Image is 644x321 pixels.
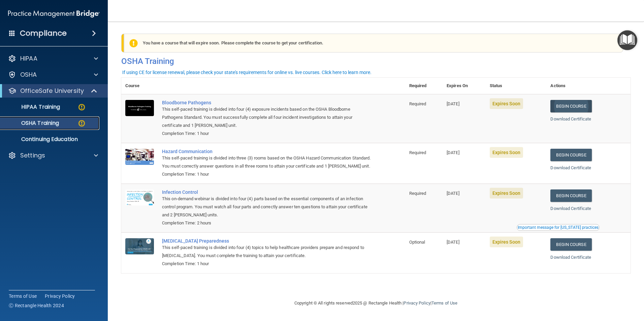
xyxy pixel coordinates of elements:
[409,240,425,245] span: Optional
[409,191,426,196] span: Required
[431,300,457,306] a: Terms of Use
[8,151,98,159] a: Settings
[490,147,523,158] span: Expires Soon
[162,170,372,178] div: Completion Time: 1 hour
[20,87,84,95] p: OfficeSafe University
[447,101,459,106] span: [DATE]
[121,69,373,76] button: If using CE for license renewal, please check your state's requirements for online vs. live cours...
[162,154,372,170] div: This self-paced training is divided into three (3) rooms based on the OSHA Hazard Communication S...
[162,149,372,154] a: Hazard Communication
[4,136,96,143] p: Continuing Education
[4,120,59,127] p: OSHA Training
[20,151,45,159] p: Settings
[550,206,591,211] a: Download Certificate
[517,224,600,231] button: Read this if you are a dental practitioner in the state of CA
[8,7,100,21] img: PMB logo
[546,78,631,94] th: Actions
[404,300,430,306] a: Privacy Policy
[162,219,372,227] div: Completion Time: 2 hours
[447,240,459,245] span: [DATE]
[20,55,37,63] p: HIPAA
[9,302,64,309] span: Ⓒ Rectangle Health 2024
[121,78,158,94] th: Course
[162,195,372,219] div: This on-demand webinar is divided into four (4) parts based on the essential components of an inf...
[405,78,443,94] th: Required
[8,87,98,95] a: OfficeSafe University
[9,293,37,299] a: Terms of Use
[518,225,599,229] div: Important message for [US_STATE] practices
[8,55,98,63] a: HIPAA
[550,255,591,260] a: Download Certificate
[129,39,138,47] img: exclamation-circle-solid-warning.7ed2984d.png
[253,292,499,314] div: Copyright © All rights reserved 2025 @ Rectangle Health | |
[490,98,523,109] span: Expires Soon
[447,150,459,155] span: [DATE]
[162,238,372,244] a: [MEDICAL_DATA] Preparedness
[121,57,631,66] h4: OSHA Training
[45,293,75,299] a: Privacy Policy
[443,78,486,94] th: Expires On
[409,150,426,155] span: Required
[122,70,372,75] div: If using CE for license renewal, please check your state's requirements for online vs. live cours...
[550,189,591,202] a: Begin Course
[550,238,591,251] a: Begin Course
[447,191,459,196] span: [DATE]
[617,30,637,50] button: Open Resource Center
[162,130,372,138] div: Completion Time: 1 hour
[4,104,60,110] p: HIPAA Training
[162,105,372,130] div: This self-paced training is divided into four (4) exposure incidents based on the OSHA Bloodborne...
[490,237,523,247] span: Expires Soon
[162,260,372,268] div: Completion Time: 1 hour
[486,78,547,94] th: Status
[550,165,591,170] a: Download Certificate
[490,188,523,199] span: Expires Soon
[162,189,372,195] a: Infection Control
[77,119,86,128] img: warning-circle.0cc9ac19.png
[550,100,591,112] a: Begin Course
[77,103,86,111] img: warning-circle.0cc9ac19.png
[8,71,98,79] a: OSHA
[409,101,426,106] span: Required
[162,244,372,260] div: This self-paced training is divided into four (4) topics to help healthcare providers prepare and...
[20,71,37,79] p: OSHA
[124,34,623,52] div: You have a course that will expire soon. Please complete the course to get your certification.
[20,29,67,38] h4: Compliance
[550,116,591,121] a: Download Certificate
[550,149,591,161] a: Begin Course
[162,100,372,105] a: Bloodborne Pathogens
